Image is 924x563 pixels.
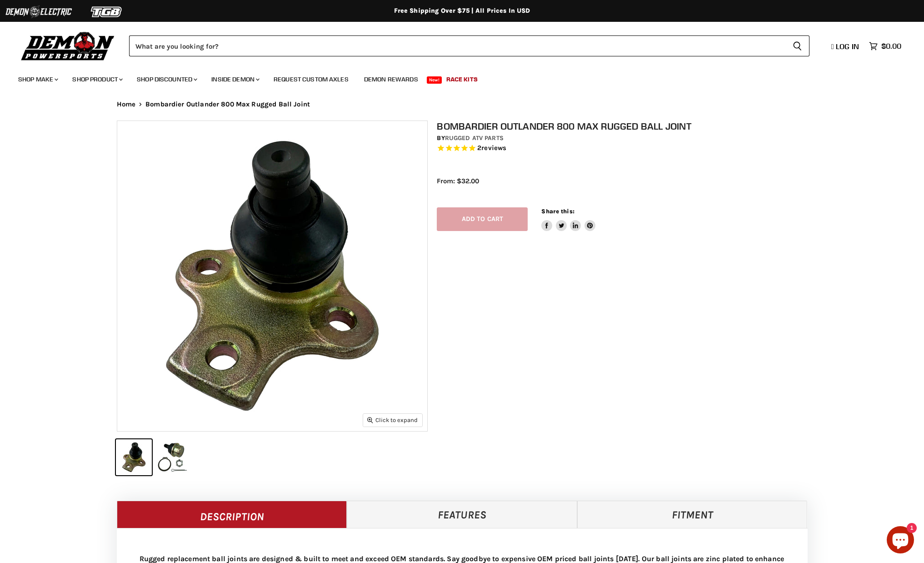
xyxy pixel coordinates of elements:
[117,121,427,431] img: Bombardier Outlander 800 Max Rugged Ball Joint
[437,177,479,185] span: From: $32.00
[541,208,574,215] span: Share this:
[117,101,136,108] a: Home
[437,133,817,143] div: by
[205,70,265,89] a: Inside Demon
[155,439,190,475] button: Bombardier Outlander 800 Max Rugged Ball Joint thumbnail
[864,40,906,53] a: $0.00
[577,501,808,528] a: Fitment
[65,70,128,89] a: Shop Product
[427,76,442,84] span: New!
[481,144,506,152] span: reviews
[129,35,809,56] form: Product
[11,70,64,89] a: Shop Make
[357,70,425,89] a: Demon Rewards
[347,501,577,528] a: Features
[363,414,422,426] button: Click to expand
[129,35,785,56] input: Search
[437,121,817,132] h1: Bombardier Outlander 800 Max Rugged Ball Joint
[445,134,504,142] a: Rugged ATV Parts
[881,42,901,50] span: $0.00
[827,42,864,50] a: Log in
[437,144,817,153] span: Rated 5.0 out of 5 stars 2 reviews
[73,3,141,20] img: TGB Logo 2
[99,7,826,15] div: Free Shipping Over $75 | All Prices In USD
[836,42,859,51] span: Log in
[145,101,310,108] span: Bombardier Outlander 800 Max Rugged Ball Joint
[117,501,347,528] a: Description
[541,207,595,231] aside: Share this:
[367,417,418,423] span: Click to expand
[99,101,826,108] nav: Breadcrumbs
[884,526,917,556] inbox-online-store-chat: Shopify online store chat
[785,35,809,56] button: Search
[116,439,152,475] button: Bombardier Outlander 800 Max Rugged Ball Joint thumbnail
[130,70,203,89] a: Shop Discounted
[477,144,506,152] span: 2 reviews
[267,70,355,89] a: Request Custom Axles
[440,70,484,89] a: Race Kits
[11,66,899,89] ul: Main menu
[5,3,73,20] img: Demon Electric Logo 2
[18,30,118,62] img: Demon Powersports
